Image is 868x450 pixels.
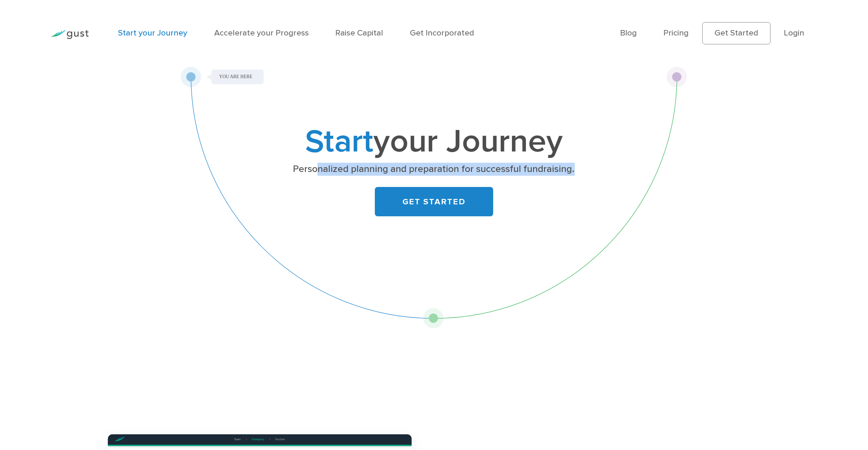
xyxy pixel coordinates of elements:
[784,28,804,38] a: Login
[255,163,613,176] p: Personalized planning and preparation for successful fundraising.
[305,122,373,161] span: Start
[50,30,89,39] img: Gust Logo
[663,28,689,38] a: Pricing
[620,28,637,38] a: Blog
[702,22,770,44] a: Get Started
[410,28,474,38] a: Get Incorporated
[335,28,383,38] a: Raise Capital
[375,187,493,217] a: GET STARTED
[214,28,309,38] a: Accelerate your Progress
[118,28,187,38] a: Start your Journey
[252,127,616,156] h1: your Journey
